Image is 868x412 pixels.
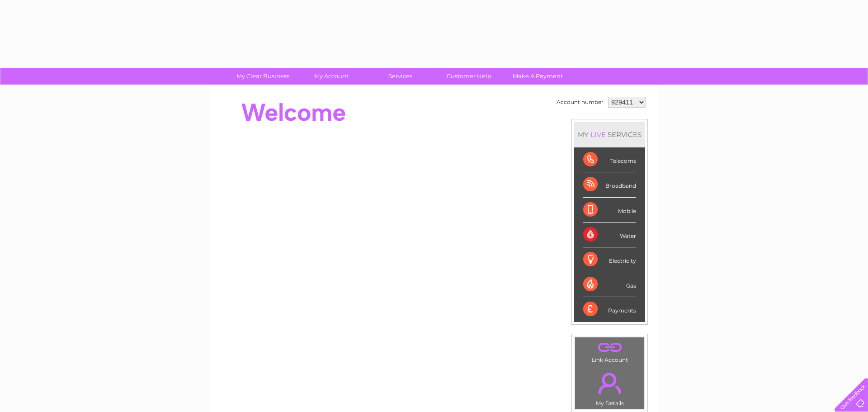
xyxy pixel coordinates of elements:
[294,68,369,85] a: My Account
[577,340,642,355] a: .
[575,337,645,365] td: Link Account
[583,198,636,223] div: Mobile
[583,147,636,172] div: Telecoms
[583,247,636,272] div: Electricity
[574,122,645,147] div: MY SERVICES
[500,68,575,85] a: Make A Payment
[583,223,636,247] div: Water
[583,272,636,297] div: Gas
[226,68,300,85] a: My Clear Business
[363,68,438,85] a: Services
[432,68,506,85] a: Customer Help
[583,297,636,322] div: Payments
[589,130,608,139] div: LIVE
[554,95,606,110] td: Account number
[577,367,642,399] a: .
[583,172,636,197] div: Broadband
[575,365,645,409] td: My Details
